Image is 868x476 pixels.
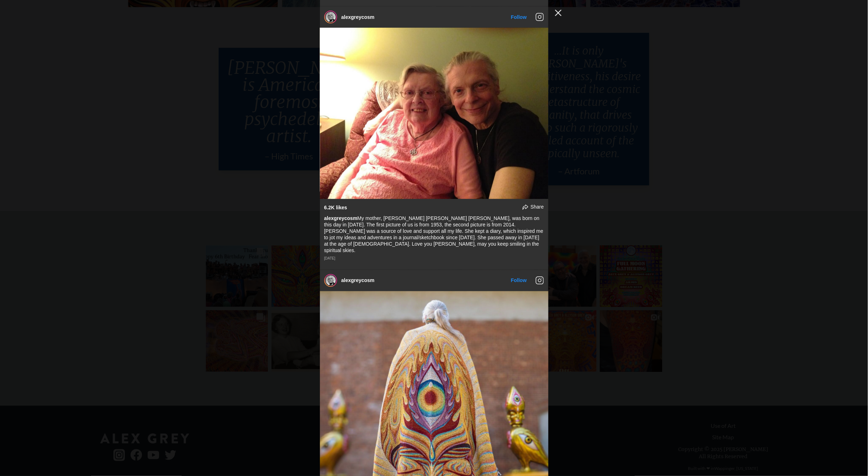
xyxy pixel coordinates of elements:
[553,7,564,19] button: Close Instagram Feed Popup
[531,204,544,210] span: Share
[324,216,357,221] a: alexgreycosm
[324,215,544,254] div: My mother, [PERSON_NAME] [PERSON_NAME] [PERSON_NAME], was born on this day in [DATE]. The first p...
[341,278,375,283] a: alexgreycosm
[326,276,336,286] img: alexgreycosm
[511,14,527,20] a: Follow
[324,205,347,211] div: 6.2K likes
[341,14,375,20] a: alexgreycosm
[326,12,336,22] img: alexgreycosm
[324,257,544,261] div: [DATE]
[511,278,527,283] a: Follow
